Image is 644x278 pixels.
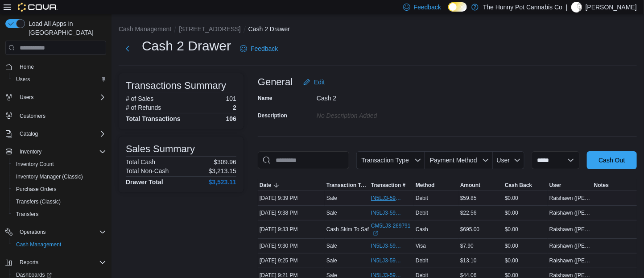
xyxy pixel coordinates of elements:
span: Debit [416,195,428,202]
span: Transfers (Classic) [12,196,106,207]
div: [DATE] 9:30 PM [258,241,325,251]
span: Users [20,94,33,101]
span: Method [416,182,435,189]
span: Inventory [16,146,106,157]
span: Raishawn ([PERSON_NAME]) [PERSON_NAME] (Employee) [549,226,590,233]
p: The Hunny Pot Cannabis Co [483,2,562,12]
span: Customers [16,110,106,121]
span: Notes [594,182,609,189]
span: Home [20,63,34,71]
span: IN5LJ3-5958283 [371,195,403,202]
span: Inventory Manager (Classic) [12,171,106,182]
button: Inventory [16,146,45,157]
button: Users [2,91,110,104]
span: Cash Out [599,156,625,165]
button: Cash Back [503,180,548,191]
span: Cash [416,226,428,233]
span: Edit [314,78,325,87]
div: $0.00 [503,193,548,203]
span: Amount [460,182,480,189]
span: User [549,182,561,189]
button: Cash 2 Drawer [248,25,290,33]
button: IN5LJ3-5958283 [371,193,412,203]
h6: # of Refunds [126,104,161,111]
button: Reports [16,257,42,268]
span: Transaction Type [326,182,367,189]
span: Catalog [20,130,38,137]
h3: Sales Summary [126,144,195,154]
span: Purchase Orders [12,184,106,195]
button: IN5LJ3-5958205 [371,241,412,251]
p: Sale [326,242,337,249]
span: Reports [16,257,106,268]
button: Inventory Manager (Classic) [9,170,110,183]
h6: Total Cash [126,158,155,166]
span: Users [16,76,30,83]
span: Reports [20,259,38,266]
h4: 106 [226,115,236,122]
input: This is a search bar. As you type, the results lower in the page will automatically filter. [258,151,349,169]
button: Edit [300,73,328,91]
span: Transfers [16,211,38,218]
p: | [566,2,568,12]
span: IN5LJ3-5958169 [371,257,403,264]
span: Users [12,74,106,85]
div: [DATE] 9:39 PM [258,193,325,203]
p: Sale [326,195,337,202]
button: Date [258,180,325,191]
a: Home [16,62,37,72]
h6: # of Sales [126,95,153,102]
span: Date [260,182,271,189]
span: Transfers [12,209,106,220]
div: $0.00 [503,224,548,235]
h4: Total Transactions [126,115,181,122]
button: Transaction Type [325,180,369,191]
span: Cash Management [16,241,61,248]
button: Cash Management [119,25,171,33]
button: Notes [592,180,637,191]
svg: External link [373,231,378,236]
span: Cash Back [505,182,532,189]
div: No Description added [317,108,436,119]
button: Inventory [2,145,110,158]
a: Customers [16,111,49,121]
span: Transaction Type [361,157,409,164]
button: Transaction # [369,180,414,191]
span: Visa [416,242,426,249]
button: Next [119,40,136,58]
a: Inventory Manager (Classic) [12,171,87,182]
h6: Total Non-Cash [126,167,169,174]
span: Operations [20,228,46,236]
span: User [497,157,510,164]
span: $59.85 [460,195,477,202]
label: Description [258,112,287,119]
span: Debit [416,257,428,264]
span: Inventory Count [12,159,106,170]
p: [PERSON_NAME] [586,2,637,12]
button: [STREET_ADDRESS] [179,25,240,33]
span: $13.10 [460,257,477,264]
button: IN5LJ3-5958169 [371,255,412,266]
a: Cash Management [12,239,65,250]
span: Operations [16,227,106,237]
h4: Drawer Total [126,178,163,186]
span: Load All Apps in [GEOGRAPHIC_DATA] [25,19,106,37]
span: Users [16,92,106,103]
button: Cash Management [9,238,110,251]
a: Inventory Count [12,159,58,170]
p: Sale [326,209,337,216]
span: $695.00 [460,226,479,233]
input: Dark Mode [448,2,467,12]
a: Transfers [12,209,42,220]
div: $0.00 [503,207,548,218]
div: Marcus Lautenbach [571,2,582,12]
div: $0.00 [503,241,548,251]
div: [DATE] 9:38 PM [258,207,325,218]
label: Name [258,95,272,102]
span: IN5LJ3-5958205 [371,242,403,249]
span: Transaction # [371,182,405,189]
button: Operations [16,227,50,237]
div: [DATE] 9:25 PM [258,255,325,266]
button: Transfers [9,208,110,220]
